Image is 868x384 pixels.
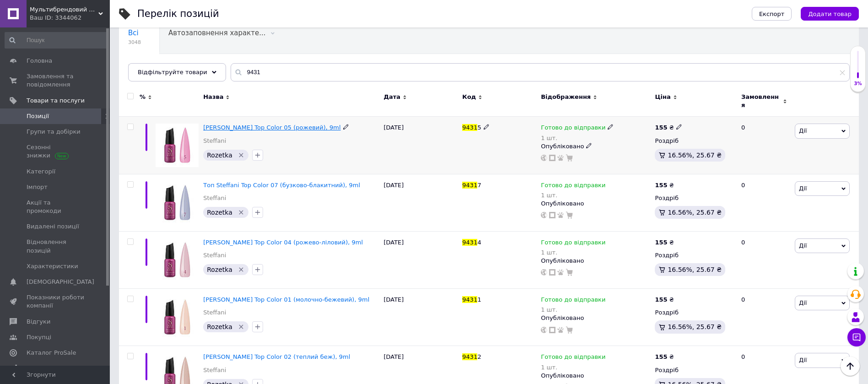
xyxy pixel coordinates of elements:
svg: Видалити мітку [237,209,245,216]
span: Позиції [27,112,49,120]
span: Дії [799,185,807,192]
span: Дії [799,242,807,249]
div: Ваш ID: 3344062 [30,14,110,22]
span: Готово до відправки [541,182,605,191]
span: Дії [799,299,807,306]
span: Головна [27,57,52,65]
div: 0 [736,231,793,288]
div: 0 [736,289,793,346]
a: [PERSON_NAME] Top Color 01 (молочно-бежевий), 9ml [203,296,369,303]
div: 3% [851,81,865,87]
input: Пошук по назві позиції, артикулу і пошуковим запитам [231,63,850,81]
span: Всі [128,29,139,37]
span: Готово до відправки [541,124,605,134]
div: Роздріб [655,194,733,202]
span: Каталог ProSale [27,349,76,357]
div: ₴ [655,238,674,247]
span: Імпорт [27,183,48,191]
span: Видалені позиції [27,222,79,231]
span: 16.56%, 25.67 ₴ [668,209,722,216]
a: Steffani [203,251,226,260]
span: Назва [203,93,223,101]
svg: Видалити мітку [237,323,245,330]
div: Роздріб [655,366,733,374]
b: 155 [655,124,667,131]
div: [DATE] [381,231,460,288]
button: Чат з покупцем [847,328,866,346]
span: 3048 [128,39,141,46]
span: Rozetka [207,266,232,273]
span: Готово до відправки [541,239,605,249]
a: Steffani [203,194,226,202]
a: [PERSON_NAME] Top Color 02 (теплий беж), 9ml [203,353,350,360]
div: Опубліковано [541,372,650,380]
span: Замовлення та повідомлення [27,72,85,89]
span: Відновлення позицій [27,238,85,254]
span: Rozetka [207,151,232,159]
span: 9431 [462,182,477,189]
span: Аналітика [27,364,58,373]
span: 5 [477,124,481,131]
img: Топ Steffani Top Color 01 (молочно-бежевый), 9ml [156,296,199,339]
div: ₴ [655,181,674,189]
div: Опубліковано [541,314,650,322]
div: Перелік позицій [137,9,219,19]
div: [DATE] [381,289,460,346]
a: Топ Steffani Top Color 07 (бузково-блакитний), 9ml [203,182,360,189]
div: ₴ [655,353,674,361]
input: Пошук [5,32,108,49]
div: Опубліковано [541,142,650,151]
span: Дії [799,357,807,363]
div: 1 шт. [541,135,614,141]
span: Rozetka [207,323,232,330]
div: 0 [736,117,793,174]
span: [DEMOGRAPHIC_DATA] [27,278,94,286]
span: Відфільтруйте товари [138,69,207,76]
svg: Видалити мітку [237,266,245,273]
span: Мультибрендовий магазин нігтьвого сервісу "Nail Art Centre Mozart" [30,5,98,14]
div: [DATE] [381,117,460,174]
div: Опубліковано [541,257,650,265]
span: 4 [477,239,481,246]
span: Групи та добірки [27,128,81,136]
img: Топ Steffani Top Color 05 (розовый), 9ml [156,124,199,167]
div: ₴ [655,124,682,132]
span: 7 [477,182,481,189]
a: [PERSON_NAME] Top Color 04 (рожево-ліловий), 9ml [203,239,363,246]
div: Роздріб [655,251,733,260]
span: Товари та послуги [27,97,85,105]
div: Роздріб [655,308,733,317]
div: Опубліковано [541,200,650,208]
img: Топ Steffani Top Color 04 (розово-лиловый), 9ml [156,238,199,281]
div: Роздріб [655,137,733,145]
a: Steffani [203,137,226,145]
div: Автозаповнення характеристик [159,19,284,54]
span: Сезонні знижки [27,143,85,160]
span: Дата [383,93,400,101]
span: 2 [477,353,481,360]
span: 16.56%, 25.67 ₴ [668,151,722,159]
a: [PERSON_NAME] Top Color 05 (рожевий), 9ml [203,124,340,131]
button: Наверх [841,357,860,376]
button: Додати товар [801,7,859,21]
span: 9431 [462,239,477,246]
span: 9431 [462,353,477,360]
span: Замовлення [741,93,781,109]
span: Категорії [27,168,55,176]
span: 16.56%, 25.67 ₴ [668,323,722,330]
svg: Видалити мітку [237,151,245,159]
span: Ціна [655,93,670,101]
span: Rozetka [128,64,156,72]
span: % [140,93,146,101]
span: Характеристики [27,262,78,270]
span: Покупці [27,333,51,341]
b: 155 [655,353,667,360]
span: Відображення [541,93,591,101]
span: Акції та промокоди [27,199,85,215]
a: Steffani [203,366,226,374]
button: Експорт [752,7,792,21]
